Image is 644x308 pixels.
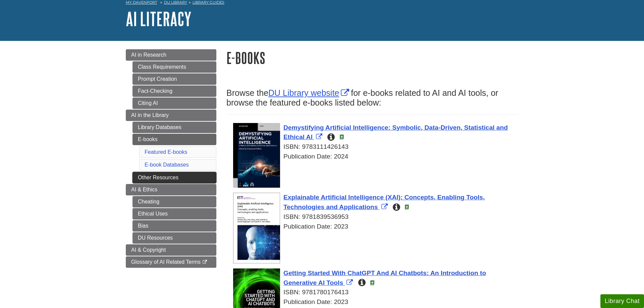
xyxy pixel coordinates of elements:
[132,73,216,85] a: Prompt Creation
[600,294,644,308] button: Library Chat
[126,244,216,256] a: AI & Copyright
[233,222,518,232] div: Publication Date: 2023
[233,142,518,152] div: ISBN: 9783111426143
[145,149,187,155] a: Featured E-books
[131,52,166,58] span: AI in Research
[126,110,216,121] a: AI in the Library
[132,172,216,183] a: Other Resources
[339,134,344,140] img: e-Book
[132,196,216,207] a: Cheating
[202,260,208,264] i: This link opens in a new window
[268,88,351,98] a: Link opens in new window
[132,134,216,145] a: E-books
[126,8,192,29] a: AI Literacy
[126,184,216,195] a: AI & Ethics
[145,162,189,168] a: E-book Databases
[283,194,485,210] span: Explainable Artificial Intelligence (XAI): Concepts, Enabling Tools, Technologies and Applications
[132,85,216,97] a: Fact-Checking
[132,208,216,220] a: Ethical Uses
[233,152,518,162] div: Publication Date: 2024
[132,220,216,232] a: Bias
[126,49,216,268] div: Guide Page Menu
[126,49,216,61] a: AI in Research
[233,193,280,263] img: Cover Art
[226,49,518,66] h1: E-books
[233,123,280,188] img: Cover Art
[283,124,508,141] a: Link opens in new window
[283,269,486,286] a: Link opens in new window
[283,124,508,141] span: Demystifying Artificial Intelligence: Symbolic, Data-Driven, Statistical and Ethical AI
[131,187,157,192] span: AI & Ethics
[126,256,216,268] a: Glossary of AI Related Terms
[131,259,201,265] span: Glossary of AI Related Terms
[404,204,410,210] img: e-Book
[132,122,216,133] a: Library Databases
[283,269,486,286] span: Getting Started With ChatGPT And AI Chatbots: An Introduction to Generative AI Tools
[233,212,518,222] div: ISBN: 9781839536953
[131,112,169,118] span: AI in the Library
[132,61,216,73] a: Class Requirements
[370,280,375,286] img: e-Book
[226,88,518,108] h3: Browse the for e-books related to AI and AI tools, or browse the featured e-books listed below:
[132,232,216,244] a: DU Resources
[283,194,485,210] a: Link opens in new window
[131,247,166,253] span: AI & Copyright
[233,288,518,297] div: ISBN: 9781780176413
[132,98,216,109] a: Citing AI
[233,297,518,307] div: Publication Date: 2023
